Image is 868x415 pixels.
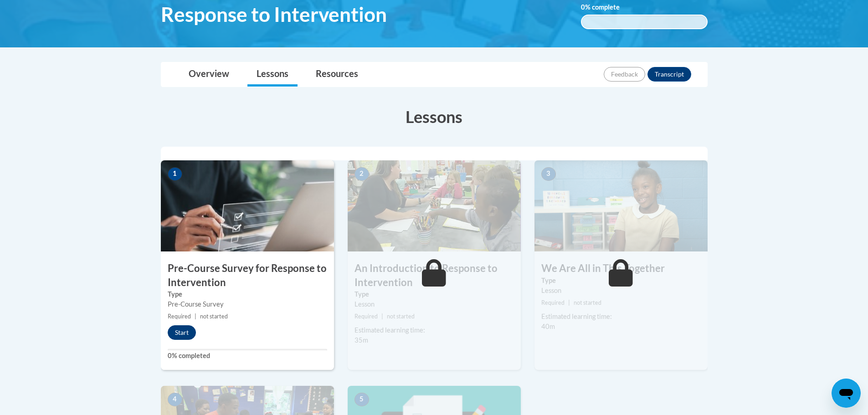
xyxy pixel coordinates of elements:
[180,62,238,87] a: Overview
[581,2,633,12] label: % complete
[307,62,367,87] a: Resources
[354,336,368,344] span: 35m
[534,160,708,251] img: Course Image
[348,261,521,290] h3: An Introduction to Response to Intervention
[168,393,182,406] span: 4
[168,325,196,340] button: Start
[581,3,585,11] span: 0
[832,379,861,408] iframe: Button to launch messaging window
[168,289,327,299] label: Type
[574,299,601,306] span: not started
[247,62,298,87] a: Lessons
[168,167,182,181] span: 1
[541,167,556,181] span: 3
[647,67,691,82] button: Transcript
[354,313,378,320] span: Required
[200,313,228,320] span: not started
[161,261,334,290] h3: Pre-Course Survey for Response to Intervention
[387,313,415,320] span: not started
[534,261,708,276] h3: We Are All in This Together
[541,299,565,306] span: Required
[168,313,191,320] span: Required
[541,323,555,330] span: 40m
[161,2,387,26] span: Response to Intervention
[168,299,327,309] div: Pre-Course Survey
[161,160,334,251] img: Course Image
[161,105,708,128] h3: Lessons
[354,299,514,309] div: Lesson
[354,167,369,181] span: 2
[195,313,196,320] span: |
[354,289,514,299] label: Type
[354,325,514,335] div: Estimated learning time:
[541,276,701,286] label: Type
[348,160,521,251] img: Course Image
[354,393,369,406] span: 5
[604,67,645,82] button: Feedback
[381,313,383,320] span: |
[568,299,570,306] span: |
[541,286,701,296] div: Lesson
[168,351,327,361] label: 0% completed
[541,312,701,322] div: Estimated learning time:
